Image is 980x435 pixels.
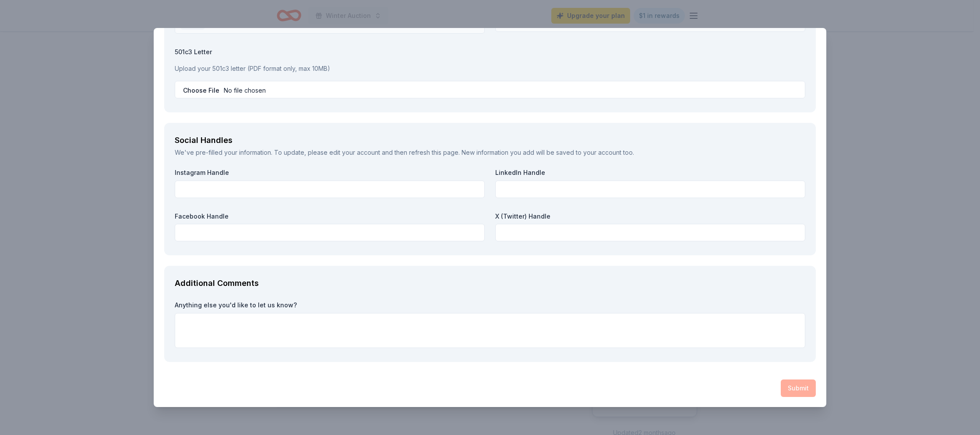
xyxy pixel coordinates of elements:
label: Anything else you'd like to let us know? [175,301,805,310]
div: Additional Comments [175,276,805,290]
label: Instagram Handle [175,168,485,177]
p: Upload your 501c3 letter (PDF format only, max 10MB) [175,63,805,74]
div: Social Handles [175,133,805,147]
label: 501c3 Letter [175,48,805,56]
label: LinkedIn Handle [495,168,805,177]
a: edit your account [329,149,380,156]
label: Facebook Handle [175,212,485,221]
div: We've pre-filled your information. To update, please and then refresh this page. New information ... [175,147,805,158]
label: X (Twitter) Handle [495,212,805,221]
